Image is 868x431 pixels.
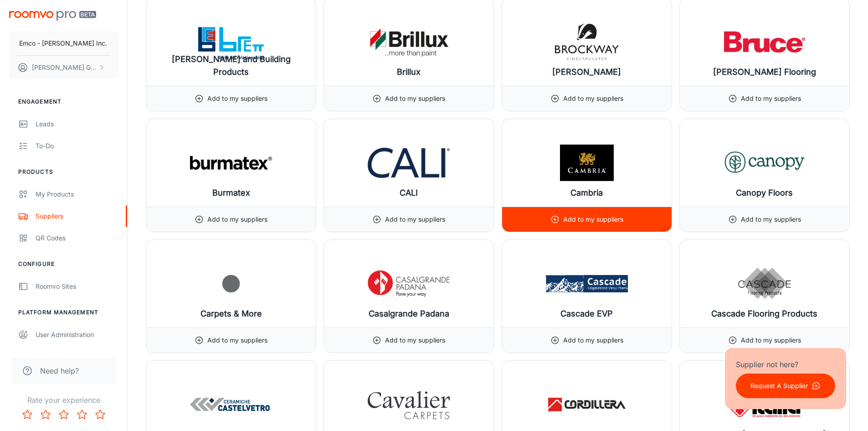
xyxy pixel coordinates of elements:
[385,335,445,345] p: Add to my suppliers
[369,307,449,320] h6: Casalgrande Padana
[750,381,808,391] p: Request A Supplier
[400,187,418,199] h6: CALI
[552,66,621,78] h6: [PERSON_NAME]
[36,281,118,291] div: Roomvo Sites
[9,56,118,79] button: [PERSON_NAME] Grove
[724,265,806,302] img: Cascade Flooring Products
[207,335,267,345] p: Add to my suppliers
[36,141,118,151] div: To-do
[207,93,267,104] p: Add to my suppliers
[563,93,623,104] p: Add to my suppliers
[368,145,450,181] img: CALI
[40,365,79,376] span: Need help?
[368,265,450,302] img: Casalgrande Padana
[212,187,250,199] h6: Burmatex
[741,93,801,104] p: Add to my suppliers
[546,145,628,181] img: Cambria
[55,405,73,424] button: Rate 3 star
[546,265,628,302] img: Cascade EVP
[713,66,816,78] h6: [PERSON_NAME] Flooring
[741,214,801,224] p: Add to my suppliers
[736,374,835,398] button: Request A Supplier
[385,93,445,104] p: Add to my suppliers
[724,386,806,423] img: Ceramica Italia
[36,330,118,340] div: User Administration
[368,24,450,60] img: Brillux
[736,359,835,370] p: Supplier not here?
[36,211,118,221] div: Suppliers
[563,335,623,345] p: Add to my suppliers
[190,386,272,423] img: Castelvetro
[190,265,272,302] img: Carpets & More
[711,307,817,320] h6: Cascade Flooring Products
[190,24,272,60] img: Brett Landscaping and Building Products
[397,66,421,78] h6: Brillux
[9,31,118,55] button: Emco - [PERSON_NAME] Inc.
[36,189,118,199] div: My Products
[570,187,603,199] h6: Cambria
[563,214,623,224] p: Add to my suppliers
[385,214,445,224] p: Add to my suppliers
[736,187,793,199] h6: Canopy Floors
[91,405,109,424] button: Rate 5 star
[546,386,628,423] img: Ceramica Cordillera
[190,145,272,181] img: Burmatex
[19,38,107,48] p: Emco - [PERSON_NAME] Inc.
[9,11,96,21] img: Roomvo PRO Beta
[36,405,55,424] button: Rate 2 star
[18,405,36,424] button: Rate 1 star
[546,24,628,60] img: Brockway
[32,62,96,73] p: [PERSON_NAME] Grove
[560,307,613,320] h6: Cascade EVP
[724,145,806,181] img: Canopy Floors
[200,307,262,320] h6: Carpets & More
[154,53,308,78] h6: [PERSON_NAME] and Building Products
[36,119,118,129] div: Leads
[36,233,118,243] div: QR Codes
[741,335,801,345] p: Add to my suppliers
[724,24,806,60] img: Bruce Flooring
[7,395,120,405] p: Rate your experience
[207,214,267,224] p: Add to my suppliers
[368,386,450,423] img: Cavalier Carpets
[73,405,91,424] button: Rate 4 star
